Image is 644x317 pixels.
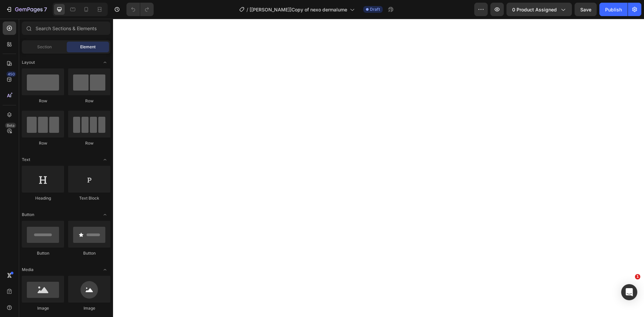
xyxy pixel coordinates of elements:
[22,21,110,35] input: Search Sections & Elements
[22,157,30,163] span: Text
[22,140,64,146] div: Row
[370,6,380,12] span: Draft
[68,250,110,256] div: Button
[22,212,34,218] span: Button
[621,284,637,300] div: Open Intercom Messenger
[68,305,110,311] div: Image
[113,19,644,317] iframe: Design area
[22,195,64,201] div: Heading
[22,59,35,65] span: Layout
[512,6,557,13] span: 0 product assigned
[68,140,110,146] div: Row
[599,3,628,16] button: Publish
[68,98,110,104] div: Row
[100,209,110,220] span: Toggle open
[44,5,47,13] p: 7
[126,3,154,16] div: Undo/Redo
[100,57,110,68] span: Toggle open
[37,44,52,50] span: Section
[100,154,110,165] span: Toggle open
[635,274,640,279] span: 1
[6,71,16,77] div: 450
[247,6,248,13] span: /
[22,250,64,256] div: Button
[100,264,110,275] span: Toggle open
[3,3,50,16] button: 7
[250,6,347,13] span: [[PERSON_NAME]]Copy of nexo dermalume
[22,98,64,104] div: Row
[605,6,622,13] div: Publish
[506,3,572,16] button: 0 product assigned
[80,44,96,50] span: Element
[22,267,34,273] span: Media
[580,7,591,12] span: Save
[68,195,110,201] div: Text Block
[5,123,16,128] div: Beta
[22,305,64,311] div: Image
[575,3,597,16] button: Save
